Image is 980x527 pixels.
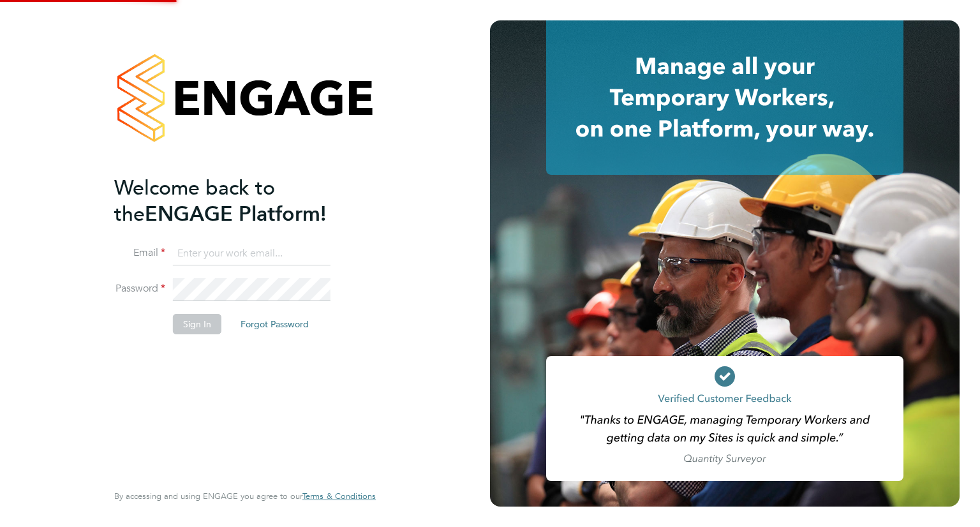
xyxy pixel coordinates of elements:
label: Email [114,246,165,260]
a: Terms & Conditions [302,491,376,501]
span: Terms & Conditions [302,491,376,501]
span: Welcome back to the [114,175,275,226]
button: Forgot Password [230,314,319,334]
label: Password [114,282,165,295]
span: By accessing and using ENGAGE you agree to our [114,491,376,501]
input: Enter your work email... [173,242,330,265]
button: Sign In [173,314,221,334]
h2: ENGAGE Platform! [114,175,363,227]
